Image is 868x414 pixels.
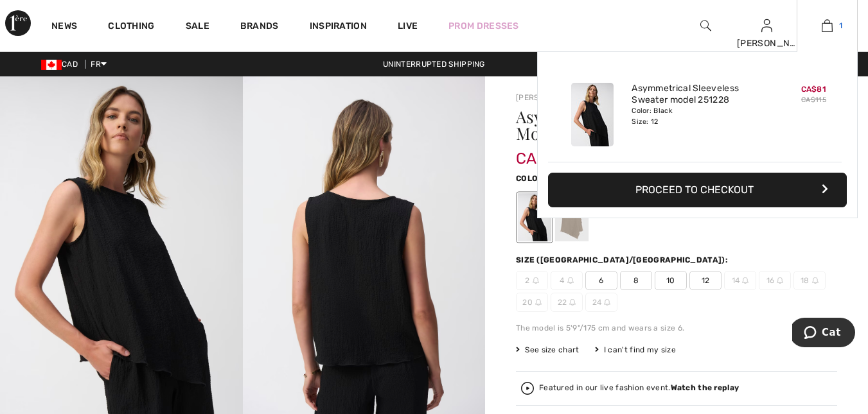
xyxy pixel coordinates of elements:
a: Live [398,19,418,33]
div: The model is 5'9"/175 cm and wears a size 6. [516,322,837,334]
iframe: Ouvre un widget dans lequel vous pouvez chatter avec l’un de nos agents [792,318,855,350]
span: CAD [41,60,83,69]
strong: Watch the replay [671,383,740,392]
img: Watch the replay [521,382,534,395]
a: Sale [186,21,209,34]
span: CA$81 [801,85,827,94]
img: ring-m.svg [567,277,574,284]
span: 12 [689,271,722,290]
div: Color: Black Size: 12 [632,106,758,126]
img: ring-m.svg [533,277,539,284]
a: [PERSON_NAME] [516,93,580,102]
img: ring-m.svg [742,277,748,284]
a: Brands [240,21,279,34]
font: FR [91,60,101,69]
img: My info [761,18,772,33]
font: 24 [592,297,602,308]
img: My Cart [822,18,833,33]
img: ring-m.svg [812,277,819,284]
a: Clothing [108,21,154,34]
span: Inspiration [310,21,367,34]
s: CA$115 [801,96,826,104]
a: Se connecter [761,19,772,31]
font: 14 [732,275,740,286]
span: 1 [839,20,842,31]
div: Featured in our live fashion event. [539,384,739,392]
img: ring-m.svg [604,299,610,306]
button: Proceed to checkout [548,173,847,207]
a: 1 [797,18,857,33]
font: 16 [766,275,775,286]
font: See size chart [525,345,579,354]
div: Size ([GEOGRAPHIC_DATA]/[GEOGRAPHIC_DATA]): [516,254,731,266]
h1: Asymmetrical Sleeveless Sweater Model 251228 [516,108,784,142]
a: News [51,21,77,34]
img: Canadian Dollar [41,60,62,70]
font: Proceed to checkout [635,184,754,196]
font: 18 [801,275,810,286]
span: Color: [516,174,546,183]
a: Asymmetrical Sleeveless Sweater model 251228 [632,83,758,106]
font: 22 [558,297,567,308]
span: 8 [620,271,652,290]
img: ring-m.svg [535,299,542,306]
img: Asymmetrical Sleeveless Sweater model 251228 [571,83,614,146]
img: research [700,18,711,33]
span: 10 [655,271,687,290]
font: I can't find my size [604,345,676,354]
a: Prom Dresses [448,19,519,33]
font: 20 [522,297,533,308]
font: 4 [560,275,564,286]
img: ring-m.svg [569,299,576,306]
div: [PERSON_NAME] [737,37,797,50]
span: 6 [585,271,617,290]
img: 1st Avenue [5,10,31,36]
img: ring-m.svg [777,277,783,284]
font: 2 [525,275,529,286]
span: CA$81 [516,137,563,168]
div: Noir [518,193,551,241]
